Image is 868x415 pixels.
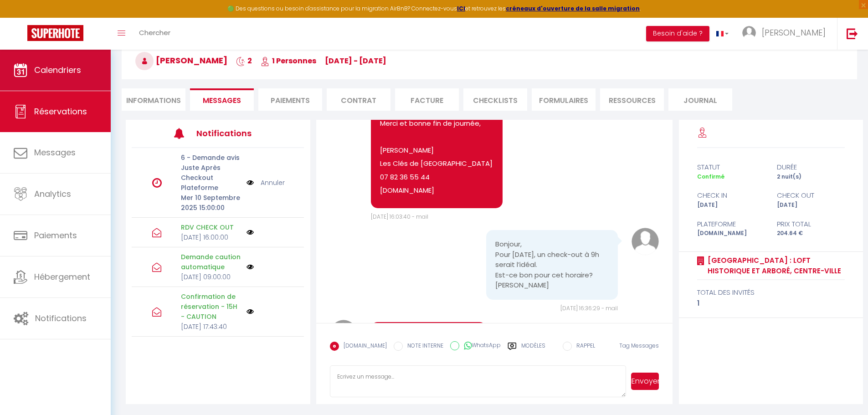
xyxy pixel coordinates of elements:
[380,159,493,169] p: Les Clés de [GEOGRAPHIC_DATA]
[181,252,241,272] p: Demande caution automatique
[395,88,459,111] li: Facture
[339,342,387,352] label: [DOMAIN_NAME]
[521,342,545,358] label: Modèles
[704,255,845,277] a: [GEOGRAPHIC_DATA] : loft historique et arboré, centre-ville
[261,178,285,188] a: Annuler
[560,304,618,312] span: [DATE] 16:36:29 - mail
[572,342,595,352] label: RAPPEL
[139,28,170,37] span: Chercher
[380,185,493,196] p: [DOMAIN_NAME]
[771,190,851,201] div: check out
[691,162,771,173] div: statut
[457,5,465,12] a: ICI
[261,56,316,66] span: 1 Personnes
[459,341,501,351] label: WhatsApp
[631,373,659,390] button: Envoyer
[619,342,659,349] span: Tag Messages
[691,201,771,210] div: [DATE]
[34,106,87,117] span: Réservations
[691,190,771,201] div: check in
[258,88,322,111] li: Paiements
[632,228,659,255] img: avatar.png
[181,272,241,282] p: [DATE] 09:00:00
[34,64,81,76] span: Calendriers
[691,229,771,238] div: [DOMAIN_NAME]
[181,232,241,242] p: [DATE] 16:00:00
[735,18,837,50] a: ... [PERSON_NAME]
[697,298,845,309] div: 1
[7,4,35,31] button: Ouvrir le widget de chat LiveChat
[506,5,640,12] a: créneaux d'ouverture de la salle migration
[380,172,493,183] p: 07 82 36 55 44
[35,313,87,324] span: Notifications
[697,173,724,180] span: Confirmé
[463,88,527,111] li: CHECKLISTS
[27,25,83,41] img: Super Booking
[330,320,357,347] img: avatar.png
[646,26,709,41] button: Besoin d'aide ?
[181,222,241,232] p: RDV CHECK OUT
[34,188,71,200] span: Analytics
[697,287,845,298] div: total des invités
[600,88,664,111] li: Ressources
[771,201,851,210] div: [DATE]
[181,193,241,213] p: Mer 10 Septembre 2025 15:00:00
[247,229,254,236] img: NO IMAGE
[771,173,851,181] div: 2 nuit(s)
[196,123,268,143] h3: Notifications
[122,88,185,111] li: Informations
[34,147,76,158] span: Messages
[135,55,227,66] span: [PERSON_NAME]
[691,219,771,230] div: Plateforme
[247,263,254,271] img: NO IMAGE
[371,213,428,220] span: [DATE] 16:03:40 - mail
[236,56,252,66] span: 2
[380,145,493,156] p: [PERSON_NAME]
[132,18,177,50] a: Chercher
[742,26,756,40] img: ...
[380,118,493,129] p: Merci et bonne fin de journée,
[762,27,826,38] span: [PERSON_NAME]
[668,88,732,111] li: Journal
[203,95,241,106] span: Messages
[771,229,851,238] div: 204.64 €
[181,153,241,193] p: 6 - Demande avis Juste Après Checkout Plateforme
[327,88,390,111] li: Contrat
[34,230,77,241] span: Paiements
[247,308,254,315] img: NO IMAGE
[181,292,241,322] p: Confirmation de réservation - 15H - CAUTION
[771,162,851,173] div: durée
[181,322,241,332] p: [DATE] 17:43:40
[247,178,254,188] img: NO IMAGE
[325,56,386,66] span: [DATE] - [DATE]
[847,28,858,39] img: logout
[532,88,596,111] li: FORMULAIRES
[34,271,90,282] span: Hébergement
[495,239,609,291] pre: Bonjour, Pour [DATE], un check-out à 9h serait l’idéal. Est-ce bon pour cet horaire? [PERSON_NAME]
[771,219,851,230] div: Prix total
[403,342,443,352] label: NOTE INTERNE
